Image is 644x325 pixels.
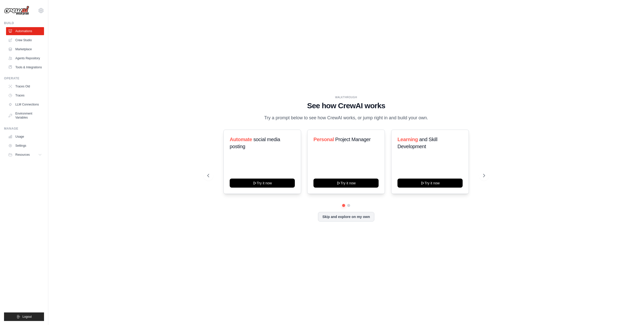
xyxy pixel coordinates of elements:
span: social media posting [230,137,280,149]
a: Crew Studio [6,36,44,44]
button: Resources [6,151,44,159]
iframe: Chat Widget [619,301,644,325]
a: Marketplace [6,45,44,53]
span: Resources [15,153,30,157]
button: Try it now [230,179,295,188]
a: Settings [6,142,44,150]
button: Logout [4,312,44,321]
span: Project Manager [335,137,371,142]
a: Usage [6,133,44,141]
a: LLM Connections [6,100,44,109]
button: Try it now [313,179,379,188]
p: Try a prompt below to see how CrewAI works, or jump right in and build your own. [262,114,431,122]
a: Tools & Integrations [6,63,44,71]
a: Automations [6,27,44,35]
img: Logo [4,6,29,15]
span: Logout [22,315,32,319]
a: Agents Repository [6,54,44,62]
h1: See how CrewAI works [207,101,485,110]
span: and Skill Development [397,137,437,149]
a: Traces Old [6,82,44,90]
button: Try it now [397,179,463,188]
div: WALKTHROUGH [207,95,485,99]
button: Skip and explore on my own [318,212,374,222]
a: Environment Variables [6,110,44,122]
span: Automate [230,137,252,142]
div: Manage [4,127,44,131]
span: Personal [313,137,334,142]
div: Build [4,21,44,25]
a: Traces [6,91,44,99]
div: Operate [4,76,44,80]
span: Learning [397,137,418,142]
